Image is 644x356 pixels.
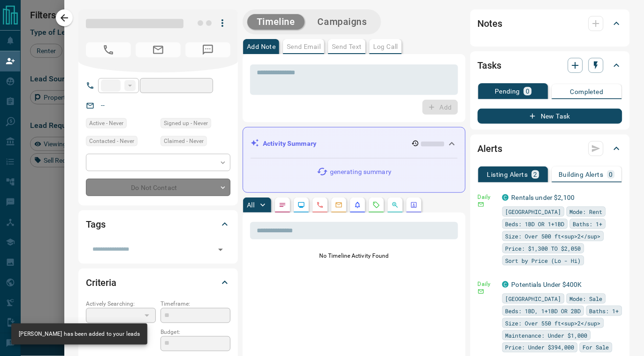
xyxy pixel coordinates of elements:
svg: Agent Actions [410,201,418,209]
p: No Timeline Activity Found [250,252,458,260]
svg: Email [478,201,484,208]
p: Completed [570,88,604,95]
p: All [247,202,254,208]
div: Activity Summary [251,135,458,152]
div: Alerts [478,137,622,160]
p: 0 [609,171,613,178]
button: Open [214,243,227,256]
span: Maintenance: Under $1,000 [506,331,588,340]
span: Beds: 1BD, 1+1BD OR 2BD [506,306,581,316]
h2: Alerts [478,141,502,156]
span: Claimed - Never [164,136,204,146]
a: -- [101,102,105,109]
span: Baths: 1+ [590,306,619,316]
p: 2 [534,171,537,178]
div: Criteria [86,271,230,294]
p: Pending [495,88,520,95]
div: Tasks [478,54,622,77]
p: Daily [478,193,497,201]
span: Sort by Price (Lo - Hi) [506,256,581,265]
button: Campaigns [308,14,376,30]
p: Listing Alerts [487,171,528,178]
div: Notes [478,12,622,35]
svg: Listing Alerts [354,201,361,209]
p: Add Note [247,43,276,50]
span: Signed up - Never [164,119,208,128]
span: Size: Over 550 ft<sup>2</sup> [506,318,601,328]
span: Mode: Sale [570,294,603,303]
button: New Task [478,109,622,124]
span: Size: Over 500 ft<sup>2</sup> [506,231,601,241]
span: No Email [136,42,181,57]
a: Potentials Under $400K [512,281,582,288]
h2: Criteria [86,275,116,290]
span: Price: Under $394,000 [506,343,575,352]
p: Building Alerts [559,171,604,178]
div: Tags [86,213,230,236]
p: Actively Searching: [86,300,156,308]
span: Beds: 1BD OR 1+1BD [506,219,565,229]
div: [PERSON_NAME] has been added to your leads [19,326,140,342]
svg: Lead Browsing Activity [298,201,305,209]
span: [GEOGRAPHIC_DATA] [506,207,561,216]
div: Do Not Contact [86,179,230,196]
div: condos.ca [502,194,509,201]
p: Activity Summary [263,139,316,149]
p: Daily [478,280,497,288]
p: Timeframe: [161,300,230,308]
a: Rentals under $2,100 [512,194,575,201]
svg: Emails [335,201,343,209]
button: Timeline [247,14,305,30]
span: [GEOGRAPHIC_DATA] [506,294,561,303]
span: No Number [185,42,230,57]
svg: Requests [373,201,380,209]
p: Budget: [161,328,230,336]
svg: Calls [316,201,324,209]
svg: Notes [279,201,286,209]
h2: Notes [478,16,502,31]
span: Active - Never [89,119,123,128]
h2: Tags [86,217,105,232]
svg: Email [478,288,484,295]
h2: Tasks [478,58,501,73]
span: No Number [86,42,131,57]
span: Baths: 1+ [573,219,603,229]
span: Contacted - Never [89,136,134,146]
svg: Opportunities [391,201,399,209]
span: Price: $1,300 TO $2,050 [506,244,581,253]
span: Mode: Rent [570,207,603,216]
span: For Sale [583,343,609,352]
p: generating summary [330,167,391,177]
div: condos.ca [502,281,509,288]
p: 0 [526,88,529,95]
